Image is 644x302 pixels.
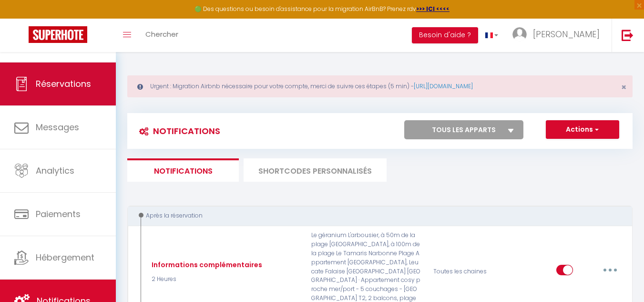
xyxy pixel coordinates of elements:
[29,26,87,43] img: Super Booking
[622,29,634,41] img: logout
[36,121,79,133] span: Messages
[134,120,220,142] h3: Notifications
[244,158,387,182] li: SHORTCODES PERSONNALISÉS
[36,165,74,177] span: Analytics
[138,19,185,52] a: Chercher
[136,211,614,220] div: Après la réservation
[127,75,633,97] div: Urgent : Migration Airbnb nécessaire pour votre compte, merci de suivre ces étapes (5 min) -
[621,83,626,92] button: Close
[149,275,262,284] p: 2 Heures
[412,27,478,43] button: Besoin d'aide ?
[621,81,626,93] span: ×
[149,260,262,270] div: Informations complémentaires
[546,120,619,139] button: Actions
[416,5,450,13] a: >>> ICI <<<<
[36,78,91,90] span: Réservations
[145,29,178,39] span: Chercher
[512,27,527,42] img: ...
[414,82,473,90] a: [URL][DOMAIN_NAME]
[127,158,239,182] li: Notifications
[505,19,612,52] a: ... [PERSON_NAME]
[533,28,600,40] span: [PERSON_NAME]
[36,208,81,220] span: Paiements
[36,251,94,263] span: Hébergement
